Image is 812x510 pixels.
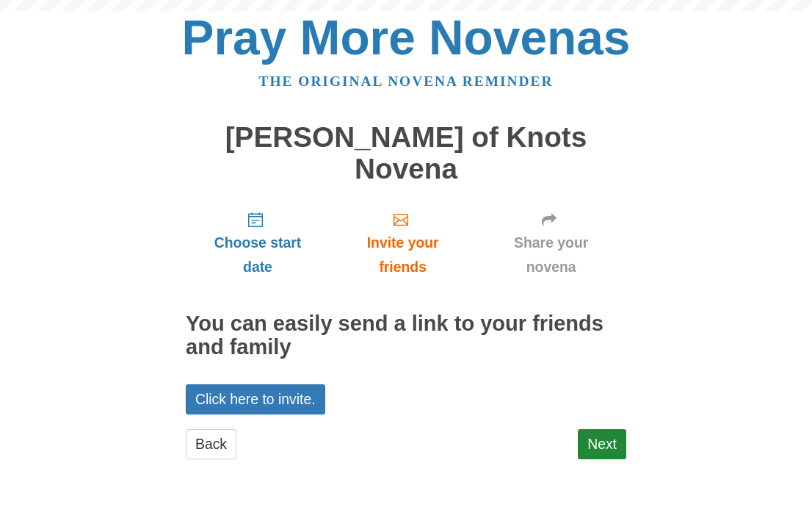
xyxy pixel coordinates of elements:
[186,122,626,184] h1: [PERSON_NAME] of Knots Novena
[490,231,612,279] span: Share your novena
[578,429,626,459] a: Next
[476,199,626,287] a: Share your novena
[186,199,330,287] a: Choose start date
[186,384,325,414] a: Click here to invite.
[344,231,461,279] span: Invite your friends
[259,73,554,89] a: The original novena reminder
[182,10,631,65] a: Pray More Novenas
[186,429,236,459] a: Back
[186,312,626,359] h2: You can easily send a link to your friends and family
[330,199,476,287] a: Invite your friends
[200,231,315,279] span: Choose start date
